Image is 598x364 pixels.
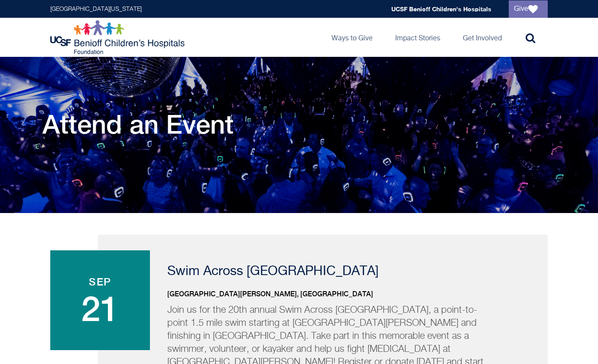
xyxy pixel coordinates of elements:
[509,0,548,18] a: Give
[59,276,141,287] span: Sep
[456,18,509,57] a: Get Involved
[59,291,141,326] span: 21
[167,289,526,299] p: [GEOGRAPHIC_DATA][PERSON_NAME], [GEOGRAPHIC_DATA]
[50,6,142,12] a: [GEOGRAPHIC_DATA][US_STATE]
[388,18,447,57] a: Impact Stories
[50,20,187,55] img: Logo for UCSF Benioff Children's Hospitals Foundation
[167,265,526,278] p: Swim Across [GEOGRAPHIC_DATA]
[391,5,491,13] a: UCSF Benioff Children's Hospitals
[325,18,380,57] a: Ways to Give
[42,109,234,139] h1: Attend an Event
